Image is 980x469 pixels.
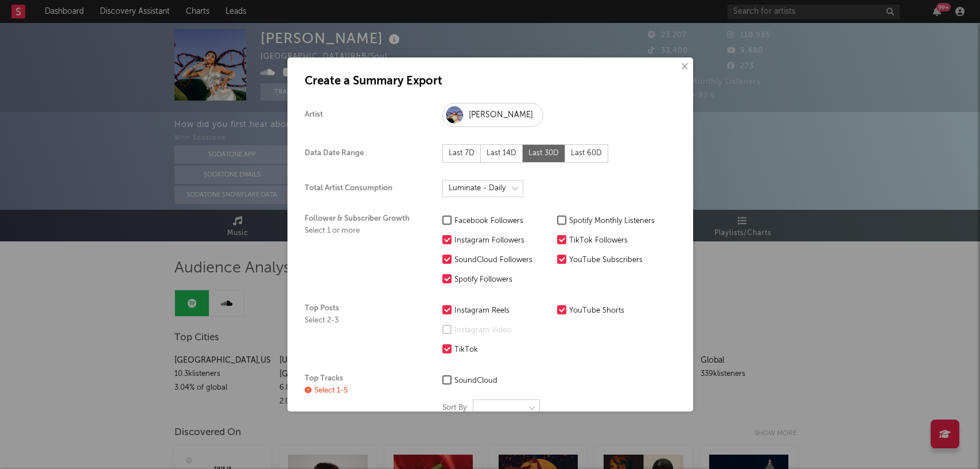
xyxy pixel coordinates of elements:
[569,304,666,318] div: YouTube Shorts
[569,214,666,228] div: Spotify Monthly Listeners
[454,304,551,318] div: Instagram Reels
[454,214,551,228] div: Facebook Followers
[454,234,551,248] div: Instagram Followers
[305,110,419,120] div: Artist
[305,386,419,395] div: Select 1-5
[305,316,419,325] div: Select 2-3
[442,144,481,163] div: Last 7D
[565,144,608,163] div: Last 60D
[454,273,551,287] div: Spotify Followers
[454,253,551,267] div: SoundCloud Followers
[305,214,419,287] div: Follower & Subscriber Growth
[454,343,551,357] div: TikTok
[454,324,551,337] div: Instagram Video
[569,234,666,248] div: TikTok Followers
[469,108,533,122] div: [PERSON_NAME]
[305,75,676,89] h1: Create a Summary Export
[523,144,565,163] div: Last 30D
[442,401,467,415] label: Sort By
[454,374,551,388] div: SoundCloud
[305,374,419,417] div: Top Tracks
[678,60,690,73] button: ×
[569,253,666,267] div: YouTube Subscribers
[305,184,419,193] div: Total Artist Consumption
[481,144,523,163] div: Last 14D
[305,149,419,158] div: Data Date Range
[305,226,419,236] div: Select 1 or more
[305,304,419,357] div: Top Posts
